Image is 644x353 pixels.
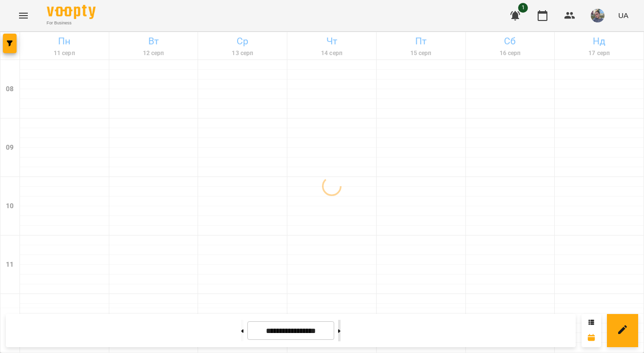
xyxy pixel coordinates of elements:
h6: 12 серп [111,49,197,58]
h6: Вт [111,34,197,49]
button: Menu [12,4,35,27]
h6: 17 серп [556,49,642,58]
h6: 08 [6,84,14,95]
h6: Сб [467,34,553,49]
img: Voopty Logo [47,5,96,19]
h6: Пн [21,34,107,49]
h6: 11 серп [21,49,107,58]
h6: 10 [6,201,14,212]
h6: Нд [556,34,642,49]
span: 1 [518,3,528,13]
h6: 13 серп [200,49,285,58]
span: UA [618,10,628,20]
span: For Business [47,20,96,26]
h6: Чт [289,34,375,49]
h6: 09 [6,142,14,153]
img: 12e81ef5014e817b1a9089eb975a08d3.jpeg [591,9,604,22]
h6: Ср [200,34,285,49]
h6: 15 серп [378,49,464,58]
h6: 16 серп [467,49,553,58]
h6: 11 [6,259,14,270]
h6: Пт [378,34,464,49]
button: UA [614,6,632,24]
h6: 14 серп [289,49,375,58]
